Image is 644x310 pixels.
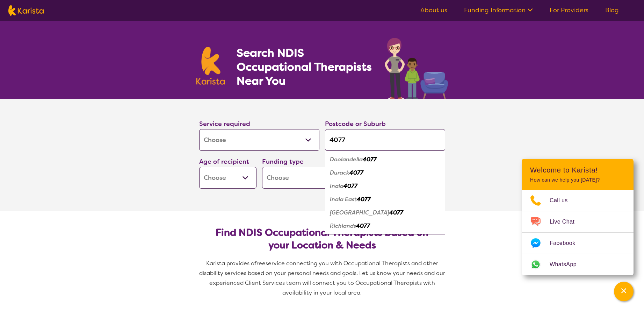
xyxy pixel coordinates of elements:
em: 4077 [349,169,363,176]
div: Inala Heights 4077 [328,206,442,219]
span: free [254,260,266,267]
span: Karista provides a [206,260,254,267]
span: WhatsApp [550,259,585,270]
em: 4077 [389,209,403,216]
a: Web link opens in a new tab. [522,254,634,275]
input: Type [325,129,445,151]
em: Inala [330,182,343,190]
div: Inala 4077 [328,179,442,193]
button: Channel Menu [614,282,634,301]
h2: Welcome to Karista! [530,166,625,174]
img: Karista logo [196,47,225,85]
label: Age of recipient [199,157,249,166]
img: occupational-therapy [385,38,448,99]
ul: Choose channel [522,190,634,275]
label: Postcode or Suburb [325,120,386,128]
a: Funding Information [464,6,533,14]
div: Doolandella 4077 [328,153,442,166]
a: About us [420,6,447,14]
a: For Providers [550,6,588,14]
h2: Find NDIS Occupational Therapists based on your Location & Needs [205,226,440,252]
em: Richlands [330,222,356,230]
h1: Search NDIS Occupational Therapists Near You [237,46,372,88]
label: Funding type [262,157,304,166]
em: [GEOGRAPHIC_DATA] [330,209,389,216]
div: Durack 4077 [328,166,442,179]
em: Doolandella [330,156,363,163]
em: Inala East [330,196,357,203]
div: Richlands 4077 [328,219,442,233]
em: 4077 [357,196,371,203]
span: service connecting you with Occupational Therapists and other disability services based on your p... [199,260,447,296]
a: Blog [605,6,619,14]
div: Inala East 4077 [328,193,442,206]
div: Channel Menu [522,159,634,275]
em: 4077 [356,222,370,230]
span: Live Chat [550,217,583,227]
p: How can we help you [DATE]? [530,177,625,183]
label: Service required [199,120,250,128]
em: 4077 [363,156,377,163]
em: Durack [330,169,349,176]
em: 4077 [343,182,357,190]
span: Call us [550,195,576,206]
img: Karista logo [8,5,44,16]
span: Facebook [550,238,584,248]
